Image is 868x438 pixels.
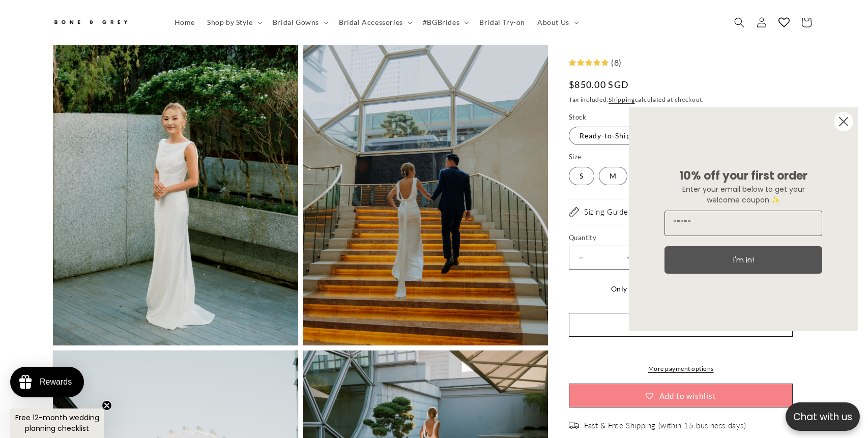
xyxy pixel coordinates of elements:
div: Only one gown left per size up for grabs! [569,283,793,296]
div: I ordered this dress for my wedding with a time crunch. [PERSON_NAME] was extremely helpful with ... [622,232,756,302]
div: Rewards [40,377,72,387]
div: If there were 6 stars, I’d give it. So thorough, so conscientious, delightful correspondence. Eve... [8,304,141,373]
label: Ready-to-Ship [569,127,642,145]
a: More payment options [569,365,793,374]
label: M [599,167,627,185]
span: Bridal Accessories [339,18,403,27]
span: Fast & Free Shipping (within 15 business days) [584,421,746,431]
div: [DATE] [581,276,602,287]
div: Min L [8,396,27,407]
div: [PERSON_NAME] [622,203,689,215]
img: Bone and Grey Bridal [52,14,129,31]
img: 2033779 [310,55,453,270]
div: [DATE] [427,276,448,287]
button: Close dialog [833,111,854,132]
div: (8) [609,55,622,70]
div: OMG, found the dress of my dreams. Front is a bit of a cowl neck and very classy but the back, TH... [622,348,756,418]
div: V [622,319,628,331]
button: Close teaser [102,400,112,411]
div: I can't say enough wonderful things about [PERSON_NAME] and Bone and [PERSON_NAME]. [PERSON_NAME]... [315,304,448,384]
div: [DATE] [120,275,141,286]
span: #BGBrides [423,18,459,27]
summary: Bridal Accessories [333,12,417,33]
span: Enter your email below to get your welcome coupon ✨ [682,184,805,205]
button: Write a review [696,18,763,36]
img: 3033843 [156,55,300,270]
button: Open chatbox [786,402,860,431]
summary: Bridal Gowns [267,12,333,33]
a: 2033779 [PERSON_NAME] [DATE] I can't say enough wonderful things about [PERSON_NAME] and Bone and... [307,55,456,389]
div: [DATE] [274,276,295,287]
span: Shop by Style [207,18,253,27]
img: 1929164 [464,55,607,270]
span: Bridal Try-on [479,18,525,27]
a: 3033843 [PERSON_NAME] [DATE] I came across bone and grey on Instagram in the pretty early stage o... [154,55,302,379]
p: Chat with us [786,410,860,424]
a: Bone and Grey Bridal [49,10,158,35]
div: [DATE] [735,203,756,215]
div: Thank you so much for the wonderful gown ❤️ I really love it! You know how hard is it to do an on... [469,304,602,374]
a: Shipping [609,96,635,103]
div: [DATE] [120,396,141,407]
span: $850.00 SGD [569,78,629,92]
summary: Shop by Style [201,12,267,33]
button: Add to wishlist [569,384,793,408]
div: [PERSON_NAME] [161,276,228,287]
img: 1434429 [617,55,761,198]
span: Bridal Gowns [273,18,319,27]
span: Home [175,18,195,27]
div: FLYOUT Form [619,97,868,341]
span: Free 12-month wedding planning checklist [15,413,99,433]
summary: About Us [531,12,583,33]
div: Tax included. calculated at checkout. [569,95,816,105]
summary: Search [728,11,750,34]
legend: Stock [569,112,587,123]
a: 1929164 Ruoshan C [DATE] Thank you so much for the wonderful gown ❤️ I really love it! You know h... [461,55,610,379]
a: Bridal Try-on [473,12,531,33]
a: 1434429 [PERSON_NAME] [DATE] I ordered this dress for my wedding with a time crunch. [PERSON_NAME... [615,55,763,307]
div: [PERSON_NAME] [315,276,382,287]
div: [PERSON_NAME] [8,275,75,286]
input: Email [664,211,822,236]
summary: #BGBrides [417,12,473,33]
summary: Sizing Guide [569,199,816,225]
label: S [569,167,594,185]
img: 4306369 [3,55,146,270]
label: Quantity [569,233,793,243]
div: [DATE] [735,319,756,331]
button: I'm in! [664,246,822,274]
a: V [DATE] OMG, found the dress of my dreams. Front is a bit of a cowl neck and very classy but the... [615,314,763,423]
a: Home [168,12,201,33]
div: I came across bone and grey on Instagram in the pretty early stage of my wedding planning. I was ... [161,304,295,374]
h2: Sizing Guide [584,207,628,217]
legend: Size [569,153,583,163]
span: 10% off your first order [679,168,807,184]
div: Free 12-month wedding planning checklistClose teaser [10,408,104,438]
span: About Us [537,18,569,27]
div: Ruoshan C [469,276,509,287]
button: Add to Cart [569,313,793,337]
